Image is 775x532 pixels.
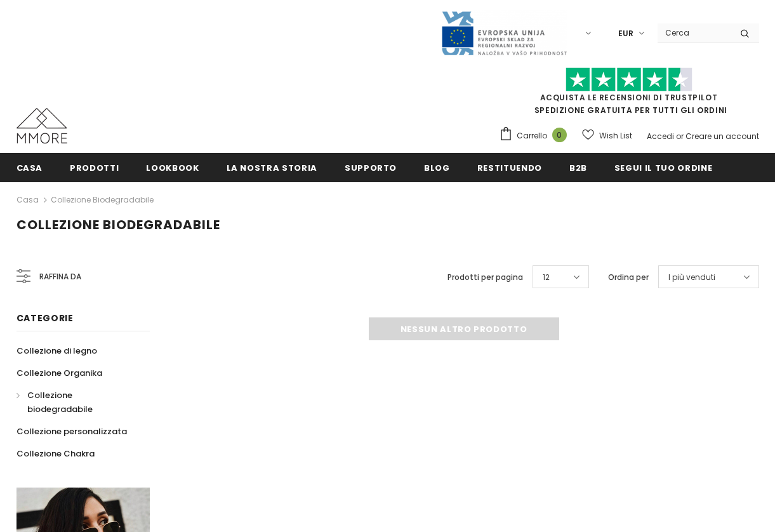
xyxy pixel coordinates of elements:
span: Collezione Chakra [17,448,95,460]
span: Restituendo [477,162,542,174]
a: Accedi [647,131,674,142]
a: Collezione Organika [17,362,102,384]
a: Casa [17,153,43,182]
span: Segui il tuo ordine [614,162,712,174]
a: Collezione di legno [17,340,97,362]
span: Collezione biodegradabile [27,389,93,415]
span: Collezione Organika [17,367,102,379]
a: Restituendo [477,153,542,182]
a: supporto [345,153,397,182]
a: Prodotti [70,153,119,182]
a: Collezione personalizzata [17,420,127,442]
span: Carrello [517,130,547,142]
span: SPEDIZIONE GRATUITA PER TUTTI GLI ORDINI [499,73,759,116]
a: Blog [424,153,450,182]
a: La nostra storia [227,153,317,182]
a: Collezione biodegradabile [51,194,154,205]
span: Collezione di legno [17,345,97,357]
span: or [676,131,684,142]
span: 0 [552,128,567,142]
span: 12 [543,271,550,284]
span: EUR [618,27,633,40]
a: Collezione Chakra [17,442,95,465]
a: Lookbook [146,153,199,182]
span: La nostra storia [227,162,317,174]
img: Casi MMORE [17,108,67,143]
label: Prodotti per pagina [447,271,523,284]
img: Javni Razpis [440,10,567,57]
span: I più venduti [668,271,715,284]
a: Collezione biodegradabile [17,384,136,420]
a: Wish List [582,124,632,147]
span: Categorie [17,312,74,324]
input: Search Site [658,23,731,42]
span: B2B [569,162,587,174]
a: Creare un account [686,131,759,142]
span: Prodotti [70,162,119,174]
img: Fidati di Pilot Stars [566,67,692,92]
span: Collezione biodegradabile [17,216,220,234]
span: Casa [17,162,43,174]
span: Blog [424,162,450,174]
span: Lookbook [146,162,199,174]
span: Wish List [599,130,632,142]
a: Segui il tuo ordine [614,153,712,182]
a: Casa [17,192,39,208]
span: Raffina da [39,270,81,284]
label: Ordina per [608,271,649,284]
a: Acquista le recensioni di TrustPilot [540,92,718,103]
a: Carrello 0 [499,126,573,145]
span: supporto [345,162,397,174]
a: Javni Razpis [440,27,567,38]
span: Collezione personalizzata [17,425,127,437]
a: B2B [569,153,587,182]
